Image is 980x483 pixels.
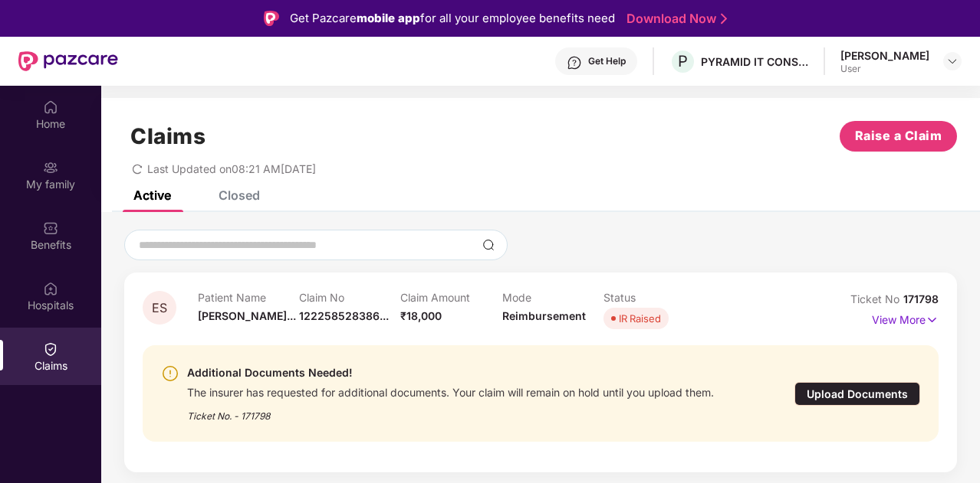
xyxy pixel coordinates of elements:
button: Raise a Claim [840,121,957,152]
div: Closed [219,188,260,203]
span: 171798 [903,292,939,305]
img: svg+xml;base64,PHN2ZyBpZD0iU2VhcmNoLTMyeDMyIiB4bWxucz0iaHR0cDovL3d3dy53My5vcmcvMjAwMC9zdmciIHdpZH... [482,239,495,251]
p: Patient Name [198,291,299,304]
p: Status [603,291,705,304]
span: Ticket No [850,292,903,305]
span: ₹18,000 [400,309,442,322]
span: redo [132,162,143,175]
img: Stroke [721,11,727,27]
div: IR Raised [619,311,661,326]
span: 122258528386... [299,309,389,322]
p: Claim Amount [400,291,502,304]
img: svg+xml;base64,PHN2ZyBpZD0iSG9tZSIgeG1sbnM9Imh0dHA6Ly93d3cudzMub3JnLzIwMDAvc3ZnIiB3aWR0aD0iMjAiIG... [43,100,58,115]
img: svg+xml;base64,PHN2ZyBpZD0iSG9zcGl0YWxzIiB4bWxucz0iaHR0cDovL3d3dy53My5vcmcvMjAwMC9zdmciIHdpZHRoPS... [43,281,58,296]
p: View More [872,308,939,328]
strong: mobile app [357,11,420,25]
p: Mode [502,291,603,304]
div: The insurer has requested for additional documents. Your claim will remain on hold until you uplo... [187,382,714,400]
div: Additional Documents Needed! [187,364,714,382]
div: [PERSON_NAME] [840,48,929,63]
a: Download Now [626,11,722,27]
div: Get Pazcare for all your employee benefits need [290,9,615,28]
div: Ticket No. - 171798 [187,400,714,423]
div: User [840,63,929,75]
img: svg+xml;base64,PHN2ZyBpZD0iRHJvcGRvd24tMzJ4MzIiIHhtbG5zPSJodHRwOi8vd3d3LnczLm9yZy8yMDAwL3N2ZyIgd2... [946,55,959,67]
img: svg+xml;base64,PHN2ZyBpZD0iV2FybmluZ18tXzI0eDI0IiBkYXRhLW5hbWU9Ildhcm5pbmcgLSAyNHgyNCIgeG1sbnM9Im... [161,364,179,383]
img: svg+xml;base64,PHN2ZyBpZD0iQmVuZWZpdHMiIHhtbG5zPSJodHRwOi8vd3d3LnczLm9yZy8yMDAwL3N2ZyIgd2lkdGg9Ij... [43,220,58,236]
span: [PERSON_NAME]... [198,309,296,322]
span: Last Updated on 08:21 AM[DATE] [147,162,316,175]
div: Get Help [588,55,626,67]
h1: Claims [130,123,206,149]
div: Active [133,188,171,203]
img: svg+xml;base64,PHN2ZyBpZD0iSGVscC0zMngzMiIgeG1sbnM9Imh0dHA6Ly93d3cudzMub3JnLzIwMDAvc3ZnIiB3aWR0aD... [567,55,582,70]
img: svg+xml;base64,PHN2ZyB4bWxucz0iaHR0cDovL3d3dy53My5vcmcvMjAwMC9zdmciIHdpZHRoPSIxNyIgaGVpZ2h0PSIxNy... [926,312,939,328]
img: svg+xml;base64,PHN2ZyB3aWR0aD0iMjAiIGhlaWdodD0iMjAiIHZpZXdCb3g9IjAgMCAyMCAyMCIgZmlsbD0ibm9uZSIgeG... [43,160,58,175]
img: svg+xml;base64,PHN2ZyBpZD0iQ2xhaW0iIHhtbG5zPSJodHRwOi8vd3d3LnczLm9yZy8yMDAwL3N2ZyIgd2lkdGg9IjIwIi... [43,341,58,357]
div: PYRAMID IT CONSULTING PRIVATE LIMITED [701,54,808,69]
span: P [678,52,688,70]
span: ES [152,302,167,315]
div: Upload Documents [794,382,920,406]
span: Raise a Claim [855,126,942,145]
p: Claim No [299,291,400,304]
img: New Pazcare Logo [18,51,118,71]
span: Reimbursement [502,309,586,322]
img: Logo [264,11,279,26]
